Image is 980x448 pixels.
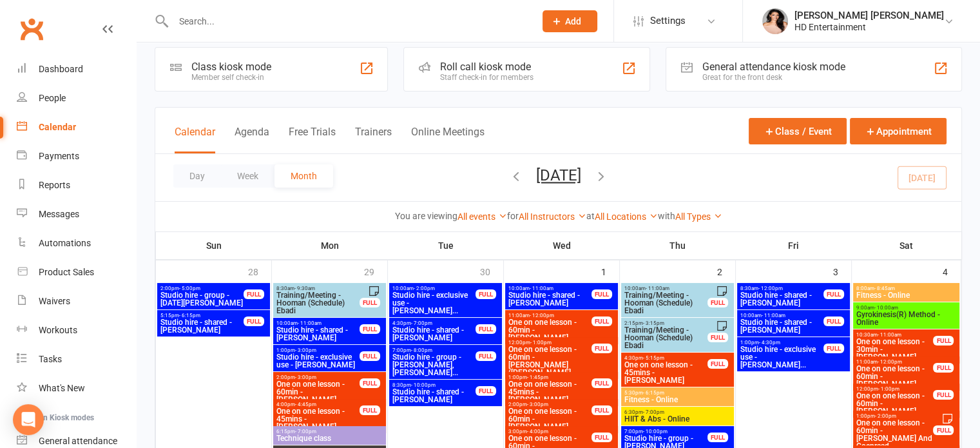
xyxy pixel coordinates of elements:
[276,291,360,315] span: Training/Meeting - Hooman (Schedule) Ebadi
[39,151,79,161] div: Payments
[878,359,902,365] span: - 12:00pm
[169,12,526,30] input: Search...
[179,286,200,291] span: - 5:00pm
[850,118,946,144] button: Appointment
[160,313,244,318] span: 5:15pm
[591,405,612,415] div: FULL
[856,286,957,291] span: 8:00am
[355,126,392,153] button: Trainers
[624,409,731,415] span: 6:30pm
[736,232,852,259] th: Fri
[39,93,66,103] div: People
[675,211,722,222] a: All Types
[17,229,136,258] a: Automations
[530,313,554,318] span: - 12:00pm
[392,347,476,353] span: 7:00pm
[276,380,360,404] span: One on one lesson - 60min - [PERSON_NAME]
[586,211,595,221] strong: at
[272,232,388,259] th: Mon
[17,55,136,84] a: Dashboard
[360,324,380,334] div: FULL
[565,16,581,26] span: Add
[392,326,476,342] span: Studio hire - shared - [PERSON_NAME]
[707,298,728,307] div: FULL
[508,286,592,291] span: 10:00am
[856,365,934,388] span: One on one lesson - 60min - [PERSON_NAME]
[276,347,360,353] span: 1:00pm
[794,21,944,33] div: HD Entertainment
[759,340,780,346] span: - 4:30pm
[173,164,221,188] button: Day
[160,291,244,307] span: Studio hire - group - [DATE][PERSON_NAME]
[650,6,686,35] span: Settings
[476,351,496,361] div: FULL
[591,289,612,299] div: FULL
[276,353,360,369] span: Studio hire - exclusive use - [PERSON_NAME]
[411,382,436,388] span: - 10:00pm
[595,211,658,222] a: All Locations
[191,73,271,82] div: Member self check-in
[276,407,360,431] span: One on one lesson - 45mins - [PERSON_NAME]
[411,126,485,153] button: Online Meetings
[39,209,79,219] div: Messages
[17,84,136,113] a: People
[856,311,957,326] span: Gyrokinesis(R) Method - Online
[392,353,476,376] span: Studio hire - group - [PERSON_NAME], [PERSON_NAME]...
[943,260,961,282] div: 4
[624,390,731,396] span: 5:30pm
[39,325,77,335] div: Workouts
[878,332,901,338] span: - 11:00am
[295,402,316,407] span: - 4:45pm
[643,320,664,326] span: - 3:15pm
[39,383,85,393] div: What's New
[364,260,387,282] div: 29
[702,73,845,82] div: Great for the front desk
[508,346,592,376] span: One on one lesson - 60min - [PERSON_NAME] ([PERSON_NAME]...
[276,434,383,442] span: Technique class
[875,413,896,419] span: - 2:00pm
[508,380,592,404] span: One on one lesson - 45mins - [PERSON_NAME]
[294,286,315,291] span: - 9:30am
[543,10,597,32] button: Add
[221,164,274,188] button: Week
[740,346,824,369] span: Studio hire - exclusive use - [PERSON_NAME]...
[15,13,48,45] a: Clubworx
[395,211,457,221] strong: You are viewing
[740,286,824,291] span: 8:30am
[707,359,728,369] div: FULL
[762,8,788,34] img: thumb_image1646563750.png
[244,317,264,326] div: FULL
[276,286,360,291] span: 8:30am
[852,232,961,259] th: Sat
[624,429,708,434] span: 7:00pm
[643,429,668,434] span: - 10:00pm
[856,338,934,361] span: One on one lesson - 30min - [PERSON_NAME]
[591,317,612,326] div: FULL
[179,313,200,318] span: - 6:15pm
[823,317,844,326] div: FULL
[295,375,316,380] span: - 3:00pm
[440,61,533,73] div: Roll call kiosk mode
[527,429,548,434] span: - 4:00pm
[411,320,432,326] span: - 7:00pm
[624,355,708,361] span: 4:30pm
[360,378,380,388] div: FULL
[643,409,664,415] span: - 7:00pm
[476,289,496,299] div: FULL
[643,355,664,361] span: - 5:15pm
[874,305,898,311] span: - 10:00am
[480,260,503,282] div: 30
[620,232,736,259] th: Thu
[508,402,592,407] span: 2:00pm
[39,238,91,248] div: Automations
[749,118,847,144] button: Class / Event
[476,324,496,334] div: FULL
[624,361,708,384] span: One on one lesson - 45mins - [PERSON_NAME]
[160,286,244,291] span: 2:00pm
[856,386,934,392] span: 12:00pm
[39,296,70,306] div: Waivers
[289,126,336,153] button: Free Trials
[476,386,496,396] div: FULL
[392,382,476,388] span: 8:30pm
[519,211,586,222] a: All Instructors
